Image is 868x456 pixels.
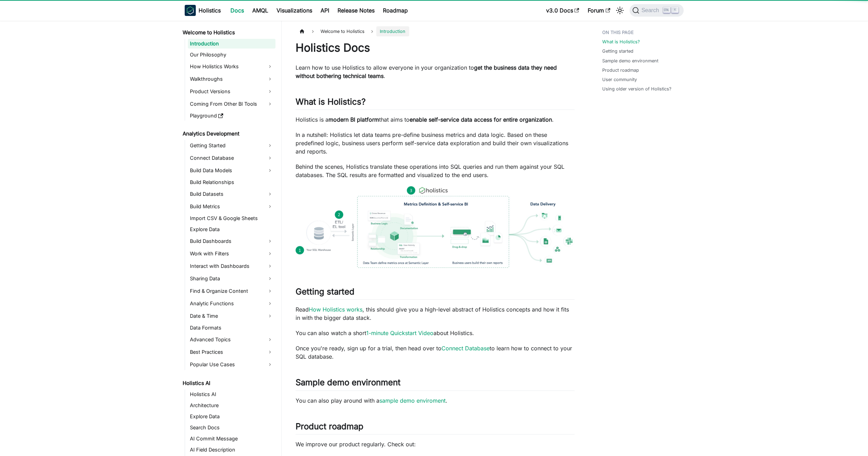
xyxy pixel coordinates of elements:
[296,26,575,36] nav: Breadcrumbs
[188,61,275,72] a: How Holistics Works
[614,5,625,16] button: Switch between dark and light mode (currently light mode)
[188,401,275,410] a: Architecture
[188,347,275,358] a: Best Practices
[199,6,221,15] b: Holistics
[296,396,575,405] p: You can also play around with a .
[181,28,275,37] a: Welcome to Holistics
[188,389,275,399] a: Holistics AI
[296,305,575,322] p: Read , this should give you a high-level abstract of Holistics concepts and how it fits in with t...
[584,5,614,16] a: Forum
[296,131,575,156] p: In a nutshell: Holistics let data teams pre-define business metrics and data logic. Based on thes...
[188,201,275,212] a: Build Metrics
[316,5,333,16] a: API
[185,5,221,16] a: HolisticsHolistics
[188,310,275,322] a: Date & Time
[296,287,575,300] h2: Getting started
[188,98,275,109] a: Coming From Other BI Tools
[296,440,575,448] p: We improve our product regularly. Check out:
[188,273,275,284] a: Sharing Data
[188,412,275,421] a: Explore Data
[309,306,362,313] a: How Holistics works
[602,86,672,92] a: Using older version of Holistics?
[441,345,490,352] a: Connect Database
[188,334,275,345] a: Advanced Topics
[630,4,683,17] button: Search (Ctrl+K)
[188,165,275,176] a: Build Data Models
[296,97,575,110] h2: What is Holistics?
[296,344,575,361] p: Once you're ready, sign up for a trial, then head over to to learn how to connect to your SQL dat...
[188,261,275,272] a: Interact with Dashboards
[188,111,275,121] a: Playground
[226,5,248,16] a: Docs
[379,5,412,16] a: Roadmap
[379,397,446,404] a: sample demo enviroment
[296,115,575,124] p: Holistics is a that aims to .
[248,5,272,16] a: AMQL
[188,286,275,297] a: Find & Organize Content
[188,423,275,432] a: Search Docs
[296,41,575,55] h1: Holistics Docs
[602,58,658,64] a: Sample demo environment
[188,177,275,187] a: Build Relationships
[296,186,575,268] img: How Holistics fits in your Data Stack
[317,26,368,36] span: Welcome to Holistics
[188,188,275,200] a: Build Datasets
[672,7,678,13] kbd: K
[602,48,633,54] a: Getting started
[188,225,275,234] a: Explore Data
[296,421,575,435] h2: Product roadmap
[188,359,275,370] a: Popular Use Cases
[328,116,379,123] strong: modern BI platform
[188,236,275,247] a: Build Dashboards
[188,73,275,85] a: Walkthroughs
[188,140,275,151] a: Getting Started
[296,63,575,80] p: Learn how to use Holistics to allow everyone in your organization to .
[188,323,275,333] a: Data Formats
[188,50,275,60] a: Our Philosophy
[178,21,282,456] nav: Docs sidebar
[376,26,409,36] span: Introduction
[181,378,275,388] a: Holistics AI
[188,152,275,164] a: Connect Database
[602,38,640,45] a: What is Holistics?
[188,434,275,444] a: AI Commit Message
[296,26,309,36] a: Home page
[188,298,275,309] a: Analytic Functions
[272,5,316,16] a: Visualizations
[542,5,584,16] a: v3.0 Docs
[410,116,552,123] strong: enable self-service data access for entire organization
[188,86,275,97] a: Product Versions
[181,129,275,139] a: Analytics Development
[188,39,275,49] a: Introduction
[366,330,433,336] a: 1-minute Quickstart Video
[296,377,575,391] h2: Sample demo environment
[188,445,275,455] a: AI Field Description
[602,76,637,83] a: User community
[602,67,639,73] a: Product roadmap
[188,213,275,223] a: Import CSV & Google Sheets
[639,7,663,14] span: Search
[296,163,575,179] p: Behind the scenes, Holistics translate these operations into SQL queries and run them against you...
[188,248,275,259] a: Work with Filters
[185,5,196,16] img: Holistics
[296,329,575,337] p: You can also watch a short about Holistics.
[333,5,379,16] a: Release Notes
